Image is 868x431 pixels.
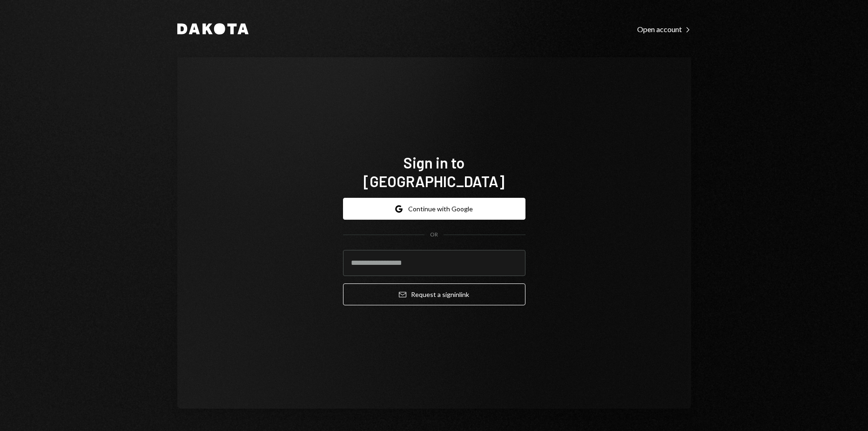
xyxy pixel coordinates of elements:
div: Open account [637,25,691,34]
button: Continue with Google [343,198,525,220]
h1: Sign in to [GEOGRAPHIC_DATA] [343,153,525,190]
button: Request a signinlink [343,283,525,305]
div: OR [430,231,438,239]
a: Open account [637,24,691,34]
